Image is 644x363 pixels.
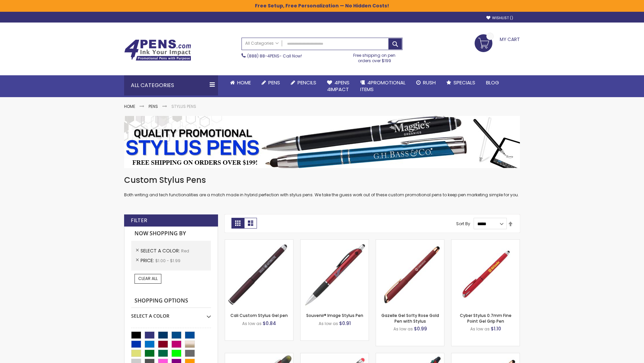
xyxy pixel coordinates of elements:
span: Blog [486,79,499,86]
a: Orbitor 4 Color Assorted Ink Metallic Stylus Pens-Red [376,353,444,359]
a: Home [225,75,256,90]
span: Rush [423,79,436,86]
span: As low as [319,321,338,326]
span: Specials [453,79,475,86]
span: As low as [470,326,490,332]
span: Home [237,79,251,86]
label: Sort By [456,221,470,227]
span: All Categories [245,41,279,46]
span: $1.00 - $1.99 [155,258,180,264]
a: (888) 88-4PENS [247,53,279,59]
div: Both writing and tech functionalities are a match made in hybrid perfection with stylus pens. We ... [124,175,520,198]
span: Price [141,257,155,264]
a: Souvenir® Image Stylus Pen-Red [301,239,369,245]
a: Blog [481,75,504,90]
span: Select A Color [141,247,181,254]
strong: Grid [231,218,244,229]
img: 4Pens Custom Pens and Promotional Products [124,39,191,61]
a: Gazelle Gel Softy Rose Gold Pen with Stylus [381,313,439,324]
div: All Categories [124,75,218,95]
a: Home [124,104,135,109]
strong: Shopping Options [131,294,211,308]
span: Pencils [298,79,316,86]
img: Stylus Pens [124,116,520,168]
a: Wishlist [486,15,513,21]
a: Pencils [285,75,322,90]
a: Gazelle Gel Softy Rose Gold Pen with Stylus-Red [376,239,444,245]
span: 4PROMOTIONAL ITEMS [360,79,406,93]
a: Islander Softy Gel with Stylus - ColorJet Imprint-Red [301,353,369,359]
a: Cyber Stylus 0.7mm Fine Point Gel Grip Pen [460,313,512,324]
span: Red [181,248,189,254]
a: Souvenir® Image Stylus Pen [306,313,363,318]
span: - Call Now! [247,53,302,59]
a: Cali Custom Stylus Gel pen [230,313,288,318]
strong: Filter [131,217,147,224]
span: $0.84 [263,320,276,327]
img: Souvenir® Image Stylus Pen-Red [301,240,369,308]
span: $0.99 [414,325,427,332]
span: Clear All [138,276,158,281]
span: As low as [393,326,413,332]
a: Rush [411,75,441,90]
a: Souvenir® Jalan Highlighter Stylus Pen Combo-Red [225,353,293,359]
span: $1.10 [491,325,501,332]
a: 4Pens4impact [322,75,355,97]
span: Pens [268,79,280,86]
a: 4PROMOTIONALITEMS [355,75,411,97]
strong: Stylus Pens [171,104,196,109]
a: Cali Custom Stylus Gel pen-Red [225,239,293,245]
span: $0.91 [339,320,351,327]
img: Gazelle Gel Softy Rose Gold Pen with Stylus-Red [376,240,444,308]
a: Pens [149,104,158,109]
div: Select A Color [131,308,211,319]
div: Free shipping on pen orders over $199 [346,50,403,64]
a: Specials [441,75,481,90]
a: Clear All [135,274,161,283]
a: Gazelle Gel Softy Rose Gold Pen with Stylus - ColorJet-Red [451,353,520,359]
span: As low as [242,321,262,326]
img: Cyber Stylus 0.7mm Fine Point Gel Grip Pen-Red [451,240,520,308]
span: 4Pens 4impact [327,79,350,93]
img: Cali Custom Stylus Gel pen-Red [225,240,293,308]
h1: Custom Stylus Pens [124,175,520,186]
a: All Categories [242,38,282,49]
strong: Now Shopping by [131,227,211,241]
a: Pens [256,75,285,90]
a: Cyber Stylus 0.7mm Fine Point Gel Grip Pen-Red [451,239,520,245]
